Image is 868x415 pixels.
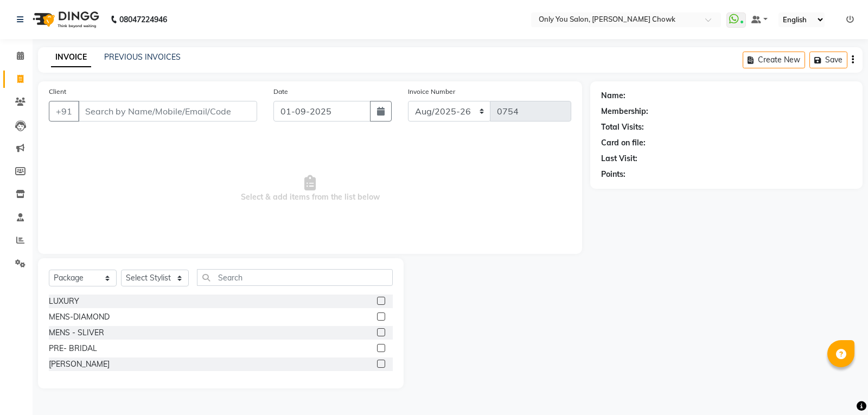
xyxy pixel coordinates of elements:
div: Name: [601,90,626,101]
a: INVOICE [51,48,91,67]
img: logo [28,4,102,35]
div: MENS - SLIVER [49,327,104,339]
div: Points: [601,169,626,180]
div: Membership: [601,106,648,117]
div: PRE- BRIDAL [49,343,97,354]
span: Select & add items from the list below [49,135,571,243]
b: 08047224946 [119,4,167,35]
button: Save [809,52,847,68]
input: Search [197,269,393,286]
label: Client [49,87,66,97]
div: MENS-DIAMOND [49,311,110,323]
div: Last Visit: [601,153,637,164]
input: Search by Name/Mobile/Email/Code [78,101,257,122]
iframe: chat widget [822,372,857,404]
label: Invoice Number [408,87,455,97]
a: PREVIOUS INVOICES [104,52,181,62]
div: [PERSON_NAME] [49,359,110,370]
button: Create New [743,52,805,68]
div: Card on file: [601,137,646,149]
label: Date [273,87,288,97]
div: LUXURY [49,296,79,307]
button: +91 [49,101,79,122]
div: Total Visits: [601,122,644,133]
